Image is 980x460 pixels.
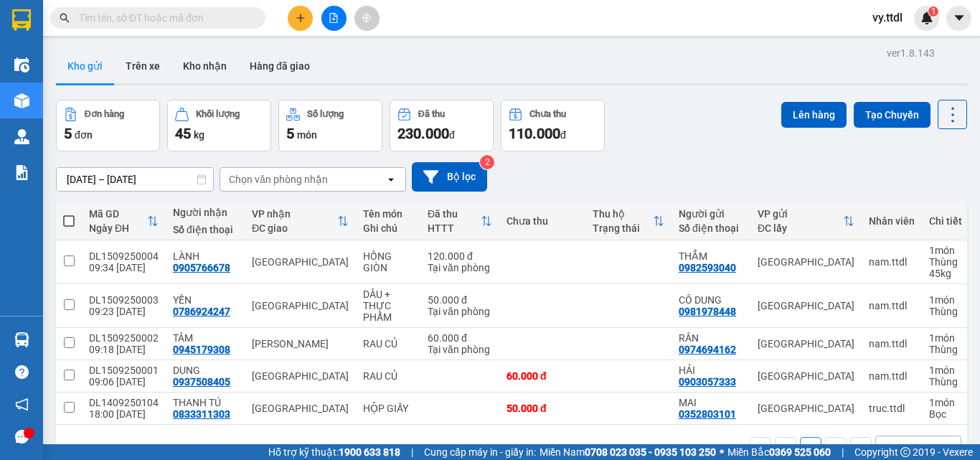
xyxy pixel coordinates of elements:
img: warehouse-icon [14,93,29,108]
img: warehouse-icon [14,332,29,347]
span: question-circle [15,365,29,379]
div: Trạng thái [593,222,653,234]
div: HẢI [679,365,743,376]
sup: 2 [480,155,494,169]
div: 45 kg [929,268,972,279]
span: 45 [175,125,191,142]
div: 1 món [929,365,972,376]
div: DL1509250002 [89,332,159,344]
div: 0945179308 [173,344,230,355]
th: Toggle SortBy [420,202,499,240]
button: aim [354,6,380,31]
div: 0982593040 [679,262,736,273]
div: MAI [679,397,743,408]
img: warehouse-icon [14,129,29,144]
div: 09:06 [DATE] [89,376,159,388]
div: [GEOGRAPHIC_DATA] [758,300,854,311]
span: 1 [930,6,936,17]
span: đơn [75,129,93,141]
span: search [60,13,70,23]
button: Đã thu230.000đ [390,100,494,151]
div: 10 / trang [885,441,929,455]
div: LÀNH [173,250,237,262]
div: Thùng [929,376,972,388]
span: Miền Bắc [727,444,831,460]
input: Select a date range. [57,168,213,191]
span: caret-down [953,11,966,24]
div: [GEOGRAPHIC_DATA] [758,370,854,382]
div: 0981978448 [679,306,736,317]
div: VP nhận [252,208,337,220]
div: 09:34 [DATE] [89,262,159,273]
button: Khối lượng45kg [167,100,271,151]
span: đ [449,129,455,141]
div: 09:18 [DATE] [89,344,159,355]
button: Bộ lọc [412,162,487,192]
span: aim [362,13,372,23]
div: 0786924247 [173,306,230,317]
div: DUNG [173,365,237,376]
div: 120.000 đ [428,250,492,262]
div: TÂM [173,332,237,344]
div: 0905766678 [173,262,230,273]
div: 0833311303 [173,408,230,420]
span: kg [194,129,204,141]
div: Người nhận [173,207,237,218]
span: vy.ttdl [861,9,914,27]
div: Số lượng [307,109,344,119]
div: 1 món [929,397,972,408]
img: solution-icon [14,165,29,180]
div: 60.000 đ [428,332,492,344]
div: 1 món [929,294,972,306]
div: 0903057333 [679,376,736,388]
div: 50.000 đ [507,403,578,414]
div: Khối lượng [196,109,240,119]
img: icon-new-feature [920,11,933,24]
div: CÔ DUNG [679,294,743,306]
span: message [15,430,29,443]
button: file-add [321,6,347,31]
div: Chưa thu [529,109,566,119]
div: Chọn văn phòng nhận [229,172,328,187]
div: Tại văn phòng [428,262,492,273]
div: 1 món [929,332,972,344]
div: 0352803101 [679,408,736,420]
div: nam.ttdl [869,256,915,268]
button: plus [288,6,313,31]
button: Đơn hàng5đơn [56,100,160,151]
div: Số điện thoại [173,224,237,235]
div: Người gửi [679,208,743,220]
div: [GEOGRAPHIC_DATA] [252,370,349,382]
th: Toggle SortBy [82,202,166,240]
span: Cung cấp máy in - giấy in: [424,444,536,460]
span: 5 [286,125,294,142]
span: | [411,444,413,460]
span: 5 [64,125,72,142]
span: 110.000 [509,125,560,142]
div: [GEOGRAPHIC_DATA] [252,403,349,414]
div: 50.000 đ [428,294,492,306]
button: Số lượng5món [278,100,382,151]
div: THANH TÚ [173,397,237,408]
button: Tạo Chuyến [854,102,930,128]
input: Tìm tên, số ĐT hoặc mã đơn [79,10,248,26]
div: [GEOGRAPHIC_DATA] [758,338,854,349]
div: 60.000 đ [507,370,578,382]
div: Ghi chú [363,222,413,234]
div: THẮM [679,250,743,262]
span: plus [296,13,306,23]
strong: 0369 525 060 [769,446,831,458]
div: 1 món [929,245,972,256]
span: notification [15,398,29,411]
svg: open [385,174,397,185]
div: Mã GD [89,208,147,220]
div: [GEOGRAPHIC_DATA] [758,403,854,414]
div: ver 1.8.143 [887,45,935,61]
div: Đã thu [428,208,481,220]
th: Toggle SortBy [750,202,862,240]
span: Hỗ trợ kỹ thuật: [268,444,400,460]
th: Toggle SortBy [585,202,672,240]
div: Số điện thoại [679,222,743,234]
div: Tên món [363,208,413,220]
span: ⚪️ [720,449,724,455]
